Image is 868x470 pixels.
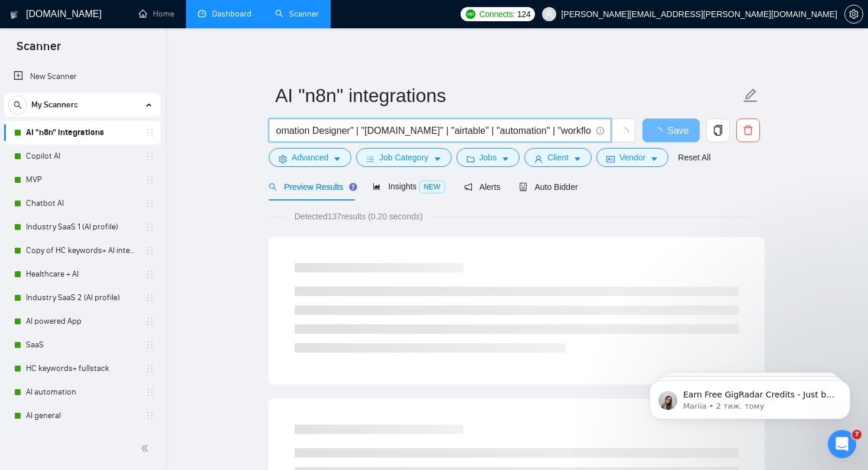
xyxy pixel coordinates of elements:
span: holder [145,293,155,303]
button: copy [706,119,730,142]
a: SaaS [26,333,138,357]
span: Insights [373,182,445,191]
a: AI "n8n" integrations [26,121,138,144]
img: upwork-logo.png [466,9,475,19]
a: AI powered App [26,310,138,333]
button: delete [736,119,760,142]
span: holder [145,175,155,185]
span: info-circle [596,127,604,134]
a: AI automation [26,380,138,404]
span: holder [145,317,155,326]
span: Preview Results [269,182,354,192]
span: delete [737,125,759,136]
a: dashboardDashboard [198,9,252,19]
button: Save [642,119,700,142]
a: setting [844,9,863,19]
button: barsJob Categorycaret-down [356,148,451,167]
a: Industry SaaS 2 (AI profile) [26,286,138,310]
a: Healthcare + AI [26,262,138,286]
span: holder [145,364,155,373]
span: setting [279,155,287,163]
input: Search Freelance Jobs... [276,123,591,138]
span: notification [464,183,472,191]
a: HC keywords+ fullstack [26,357,138,380]
span: NEW [419,180,445,193]
span: Vendor [619,151,645,164]
button: idcardVendorcaret-down [596,148,668,167]
button: userClientcaret-down [524,148,592,167]
span: Detected 137 results (0.20 seconds) [286,210,431,223]
a: homeHome [139,9,174,19]
span: user [534,155,543,163]
span: Save [667,123,688,138]
a: searchScanner [275,9,319,19]
span: caret-down [433,155,442,163]
input: Scanner name... [275,81,740,110]
span: Job Category [379,151,428,164]
div: Tooltip anchor [348,182,358,192]
span: 7 [852,430,862,439]
span: caret-down [333,155,341,163]
span: holder [145,269,155,279]
button: search [8,96,27,114]
span: loading [653,127,667,137]
span: search [269,183,277,191]
span: holder [145,152,155,161]
button: setting [844,5,863,24]
a: MVP [26,168,138,192]
span: user [545,10,553,18]
span: My Scanners [31,93,78,117]
span: Advanced [292,151,328,164]
span: Scanner [7,38,70,63]
span: copy [707,125,729,136]
span: Alerts [464,182,501,192]
img: logo [10,5,18,24]
span: holder [145,222,155,232]
span: holder [145,246,155,255]
span: setting [845,9,863,19]
span: search [9,101,27,109]
span: double-left [141,442,152,454]
span: holder [145,340,155,350]
span: Jobs [479,151,497,164]
button: settingAdvancedcaret-down [269,148,351,167]
span: 124 [517,8,530,21]
a: New Scanner [14,65,151,88]
iframe: Intercom notifications повідомлення [632,356,868,438]
button: folderJobscaret-down [456,148,520,167]
a: AI general [26,404,138,428]
span: folder [466,155,475,163]
span: edit [743,88,758,103]
a: Copy of HC keywords+ AI integration [26,239,138,262]
a: Chatbot AI [26,192,138,215]
span: holder [145,411,155,420]
span: holder [145,199,155,208]
span: area-chart [373,182,381,190]
a: Copilot AI [26,144,138,168]
li: New Scanner [4,65,161,88]
span: caret-down [650,155,658,163]
span: loading [618,127,629,138]
span: idcard [606,155,615,163]
span: robot [519,183,527,191]
a: Industry SaaS 1 (AI profile) [26,215,138,239]
a: Reset All [678,151,710,164]
span: Connects: [479,8,515,21]
span: caret-down [573,155,582,163]
iframe: Intercom live chat [828,430,856,458]
span: holder [145,387,155,397]
span: caret-down [501,155,510,163]
span: holder [145,128,155,137]
span: bars [366,155,374,163]
span: Auto Bidder [519,182,577,192]
span: Client [547,151,569,164]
